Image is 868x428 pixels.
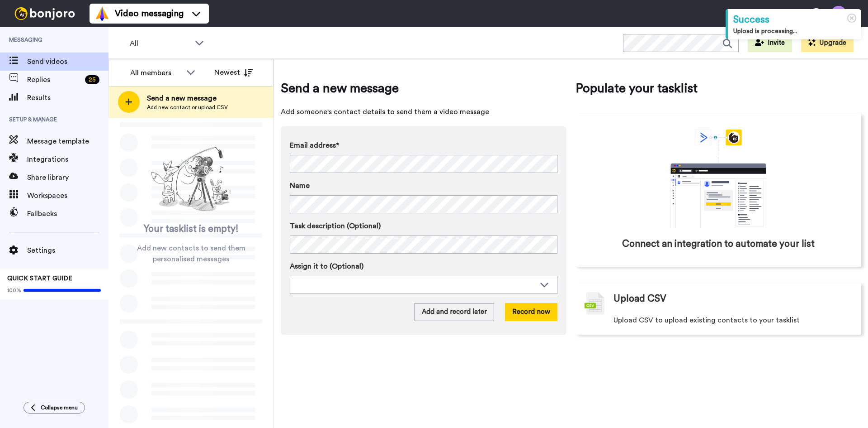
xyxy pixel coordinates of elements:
button: Collapse menu [24,402,85,414]
span: Results [27,92,108,103]
img: vm-color.svg [95,6,109,21]
span: QUICK START GUIDE [7,275,72,282]
span: Message template [27,136,108,147]
span: Share library [27,172,108,183]
span: Send videos [27,56,108,67]
span: 100% [7,287,21,294]
span: Collapse menu [41,404,78,411]
div: All members [130,67,182,78]
span: Your tasklist is empty! [144,222,239,236]
button: Add and record later [415,303,494,321]
span: Name [290,180,310,191]
button: Record now [505,303,557,321]
span: Integrations [27,154,108,165]
img: bj-logo-header-white.svg [11,7,79,20]
div: Upload is processing... [733,27,856,36]
label: Task description (Optional) [290,221,557,231]
button: Upgrade [801,34,854,52]
button: Newest [208,63,259,82]
label: Assign it to (Optional) [290,261,557,272]
span: Settings [27,245,108,256]
span: Upload CSV to upload existing contacts to your tasklist [613,315,800,326]
span: Video messaging [115,7,184,20]
span: Upload CSV [613,292,666,306]
span: Workspaces [27,190,108,201]
span: Fallbacks [27,208,108,219]
span: Send a new message [281,79,566,97]
span: All [130,38,190,49]
div: Success [733,13,856,27]
span: Send a new message [147,93,228,104]
span: Add new contacts to send them personalised messages [122,243,260,264]
div: animation [651,130,786,228]
img: ready-set-action.png [146,143,236,216]
span: Populate your tasklist [576,79,861,97]
span: Add new contact or upload CSV [147,104,228,111]
img: csv-grey.png [585,292,604,315]
span: Add someone's contact details to send them a video message [281,106,566,117]
span: Connect an integration to automate your list [622,237,815,251]
div: 25 [85,75,99,84]
label: Email address* [290,140,557,151]
span: Replies [27,74,81,85]
button: Invite [748,34,792,52]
